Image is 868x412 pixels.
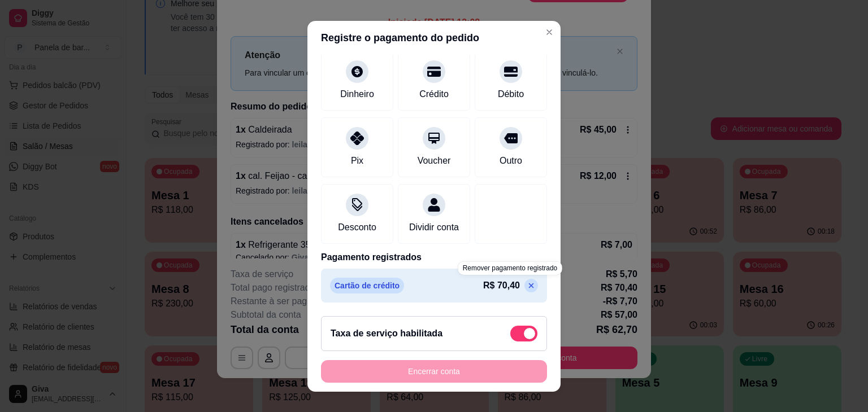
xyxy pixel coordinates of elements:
div: Outro [500,154,522,168]
div: Remover pagamento registrado [458,261,562,275]
div: Dividir conta [409,221,459,234]
div: Voucher [418,154,451,168]
div: Débito [498,87,524,101]
div: Dinheiro [340,87,374,101]
p: Pagamento registrados [321,251,547,264]
div: Pix [351,154,363,168]
header: Registre o pagamento do pedido [307,21,561,55]
button: Close [540,23,558,41]
p: R$ 70,40 [483,279,520,292]
h2: Taxa de serviço habilitada [331,327,442,340]
div: Crédito [419,87,449,101]
div: Desconto [338,221,376,234]
p: Cartão de crédito [330,278,404,293]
